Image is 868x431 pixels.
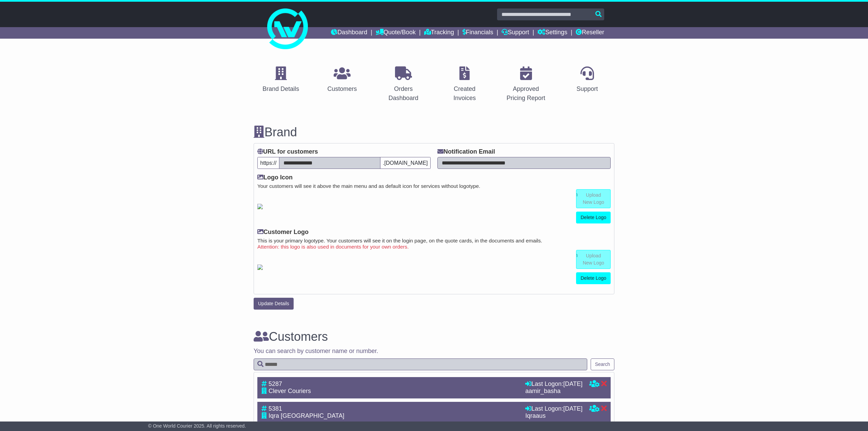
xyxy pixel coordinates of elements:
small: This is your primary logotype. Your customers will see it on the login page, on the quote cards, ... [257,238,611,244]
button: Update Details [254,298,294,310]
span: Iqra [GEOGRAPHIC_DATA] [269,412,344,419]
a: Tracking [424,27,454,39]
div: Iqraaus [525,412,583,420]
img: GetCustomerLogo [257,265,263,270]
a: Support [572,64,602,96]
a: Support [501,27,529,39]
a: Delete Logo [576,272,611,284]
h3: Customers [254,330,614,344]
label: Notification Email [437,148,495,156]
a: Approved Pricing Report [499,64,553,105]
img: GetResellerIconLogo [257,204,263,209]
span: https:// [257,157,279,169]
div: aamir_basha [525,388,583,395]
a: Financials [462,27,493,39]
a: Quote/Book [376,27,416,39]
small: Attention: this logo is also used in documents for your own orders. [257,244,611,250]
p: You can search by customer name or number. [254,348,614,355]
div: Last Logon: [525,380,583,388]
span: [DATE] [563,380,583,387]
label: URL for customers [257,148,318,156]
label: Customer Logo [257,229,309,236]
span: 5381 [269,405,282,412]
div: Customers [327,84,357,94]
span: Clever Couriers [269,388,311,394]
div: Orders Dashboard [380,84,426,103]
a: Upload New Logo [576,250,611,269]
a: Delete Logo [576,212,611,223]
span: © One World Courier 2025. All rights reserved. [148,423,246,429]
span: 5287 [269,380,282,387]
h3: Brand [254,125,614,139]
a: Upload New Logo [576,189,611,208]
div: Created Invoices [442,84,488,103]
button: Search [591,358,614,370]
span: .[DOMAIN_NAME] [380,157,431,169]
div: Approved Pricing Report [503,84,549,103]
div: Support [576,84,598,94]
a: Reseller [576,27,604,39]
div: Brand Details [262,84,299,94]
span: [DATE] [563,405,583,412]
a: Created Invoices [437,64,492,105]
a: Settings [537,27,567,39]
a: Orders Dashboard [376,64,431,105]
a: Dashboard [331,27,367,39]
label: Logo Icon [257,174,293,181]
div: Last Logon: [525,405,583,413]
small: Your customers will see it above the main menu and as default icon for services without logotype. [257,183,611,189]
